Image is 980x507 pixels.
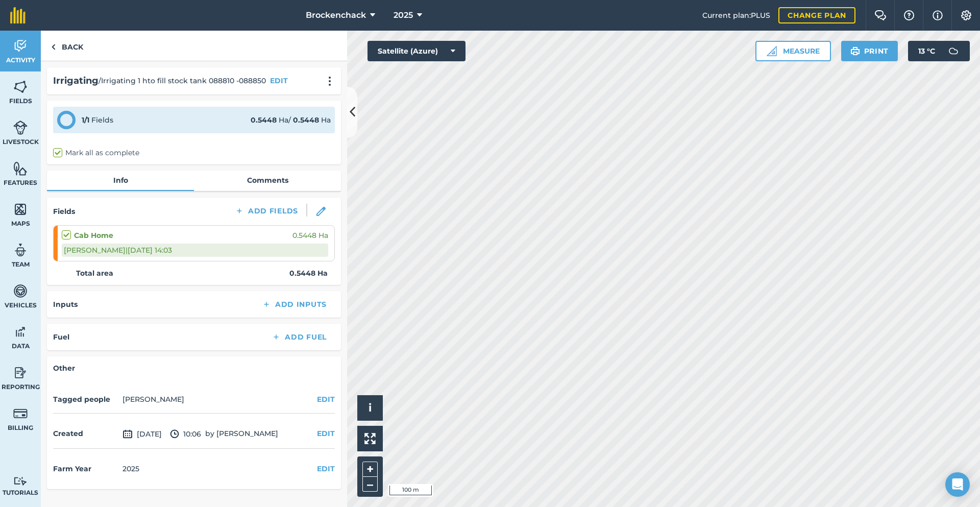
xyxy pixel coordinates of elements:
h4: Created [53,428,118,439]
h2: Irrigating [53,74,99,88]
a: Comments [194,171,341,190]
button: Measure [755,41,831,61]
strong: Cab Home [74,230,113,241]
button: EDIT [270,75,288,86]
img: svg+xml;base64,PD94bWwgdmVyc2lvbj0iMS4wIiBlbmNvZGluZz0idXRmLTgiPz4KPCEtLSBHZW5lcmF0b3I6IEFkb2JlIE... [170,428,179,440]
span: / Irrigating 1 hto fill stock tank 088810 -088850 [99,75,266,86]
img: svg+xml;base64,PD94bWwgdmVyc2lvbj0iMS4wIiBlbmNvZGluZz0idXRmLTgiPz4KPCEtLSBHZW5lcmF0b3I6IEFkb2JlIE... [122,428,133,440]
img: A cog icon [960,10,972,20]
div: [PERSON_NAME] | [DATE] 14:03 [62,244,328,257]
button: EDIT [317,463,335,474]
div: by [PERSON_NAME] [53,420,335,449]
img: svg+xml;base64,PHN2ZyB4bWxucz0iaHR0cDovL3d3dy53My5vcmcvMjAwMC9zdmciIHdpZHRoPSIxNyIgaGVpZ2h0PSIxNy... [933,9,943,21]
img: svg+xml;base64,PD94bWwgdmVyc2lvbj0iMS4wIiBlbmNvZGluZz0idXRmLTgiPz4KPCEtLSBHZW5lcmF0b3I6IEFkb2JlIE... [13,283,28,299]
img: svg+xml;base64,PHN2ZyB4bWxucz0iaHR0cDovL3d3dy53My5vcmcvMjAwMC9zdmciIHdpZHRoPSIxOSIgaGVpZ2h0PSIyNC... [850,45,860,57]
img: svg+xml;base64,PHN2ZyB4bWxucz0iaHR0cDovL3d3dy53My5vcmcvMjAwMC9zdmciIHdpZHRoPSI1NiIgaGVpZ2h0PSI2MC... [13,79,28,94]
h4: Tagged people [53,394,118,405]
button: i [357,395,383,421]
span: 0.5448 Ha [292,230,328,241]
h4: Fields [53,206,75,217]
img: svg+xml;base64,PD94bWwgdmVyc2lvbj0iMS4wIiBlbmNvZGluZz0idXRmLTgiPz4KPCEtLSBHZW5lcmF0b3I6IEFkb2JlIE... [13,38,28,54]
img: Four arrows, one pointing top left, one top right, one bottom right and the last bottom left [364,433,376,444]
h4: Other [53,363,335,374]
button: 13 °C [908,41,970,61]
span: 10:06 [170,428,201,440]
img: svg+xml;base64,PHN2ZyB4bWxucz0iaHR0cDovL3d3dy53My5vcmcvMjAwMC9zdmciIHdpZHRoPSI1NiIgaGVpZ2h0PSI2MC... [13,161,28,176]
img: A question mark icon [903,10,915,20]
button: Print [841,41,898,61]
strong: 1 / 1 [82,115,89,125]
div: Open Intercom Messenger [945,472,970,497]
img: svg+xml;base64,PD94bWwgdmVyc2lvbj0iMS4wIiBlbmNvZGluZz0idXRmLTgiPz4KPCEtLSBHZW5lcmF0b3I6IEFkb2JlIE... [13,365,28,380]
img: svg+xml;base64,PD94bWwgdmVyc2lvbj0iMS4wIiBlbmNvZGluZz0idXRmLTgiPz4KPCEtLSBHZW5lcmF0b3I6IEFkb2JlIE... [13,243,28,258]
li: [PERSON_NAME] [122,394,184,405]
label: Mark all as complete [53,148,139,158]
a: Back [41,31,93,61]
h4: Fuel [53,331,69,343]
img: svg+xml;base64,PHN2ZyB4bWxucz0iaHR0cDovL3d3dy53My5vcmcvMjAwMC9zdmciIHdpZHRoPSIyMCIgaGVpZ2h0PSIyNC... [324,76,336,86]
div: Ha / Ha [251,114,331,126]
h4: Farm Year [53,463,118,474]
strong: 0.5448 [293,115,319,125]
span: i [369,401,372,414]
img: svg+xml;base64,PD94bWwgdmVyc2lvbj0iMS4wIiBlbmNvZGluZz0idXRmLTgiPz4KPCEtLSBHZW5lcmF0b3I6IEFkb2JlIE... [13,120,28,135]
img: Two speech bubbles overlapping with the left bubble in the forefront [874,10,887,20]
button: Add Fields [227,204,306,218]
img: svg+xml;base64,PD94bWwgdmVyc2lvbj0iMS4wIiBlbmNvZGluZz0idXRmLTgiPz4KPCEtLSBHZW5lcmF0b3I6IEFkb2JlIE... [13,476,28,486]
button: Satellite (Azure) [367,41,465,61]
button: EDIT [317,394,335,405]
strong: Total area [76,268,113,279]
div: Fields [82,114,113,126]
div: 2025 [122,463,139,474]
img: svg+xml;base64,PHN2ZyB4bWxucz0iaHR0cDovL3d3dy53My5vcmcvMjAwMC9zdmciIHdpZHRoPSI5IiBoZWlnaHQ9IjI0Ii... [51,41,56,53]
img: svg+xml;base64,PD94bWwgdmVyc2lvbj0iMS4wIiBlbmNvZGluZz0idXRmLTgiPz4KPCEtLSBHZW5lcmF0b3I6IEFkb2JlIE... [943,41,964,61]
span: 2025 [394,9,413,21]
h4: Inputs [53,299,78,310]
button: Add Fuel [263,330,335,344]
button: + [362,462,378,477]
button: Add Inputs [254,297,335,311]
button: – [362,477,378,492]
img: fieldmargin Logo [10,7,26,23]
img: Ruler icon [767,46,777,56]
img: svg+xml;base64,PD94bWwgdmVyc2lvbj0iMS4wIiBlbmNvZGluZz0idXRmLTgiPz4KPCEtLSBHZW5lcmF0b3I6IEFkb2JlIE... [13,406,28,421]
span: Current plan : PLUS [702,10,770,21]
img: svg+xml;base64,PD94bWwgdmVyc2lvbj0iMS4wIiBlbmNvZGluZz0idXRmLTgiPz4KPCEtLSBHZW5lcmF0b3I6IEFkb2JlIE... [13,324,28,340]
a: Change plan [778,7,855,23]
span: Brockenchack [306,9,366,21]
strong: 0.5448 [251,115,277,125]
strong: 0.5448 Ha [289,268,328,279]
a: Info [47,171,194,190]
img: svg+xml;base64,PHN2ZyB4bWxucz0iaHR0cDovL3d3dy53My5vcmcvMjAwMC9zdmciIHdpZHRoPSI1NiIgaGVpZ2h0PSI2MC... [13,202,28,217]
button: EDIT [317,428,335,439]
img: svg+xml;base64,PHN2ZyB3aWR0aD0iMTgiIGhlaWdodD0iMTgiIHZpZXdCb3g9IjAgMCAxOCAxOCIgZmlsbD0ibm9uZSIgeG... [316,207,326,216]
span: 13 ° C [918,41,935,61]
span: [DATE] [122,428,162,440]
